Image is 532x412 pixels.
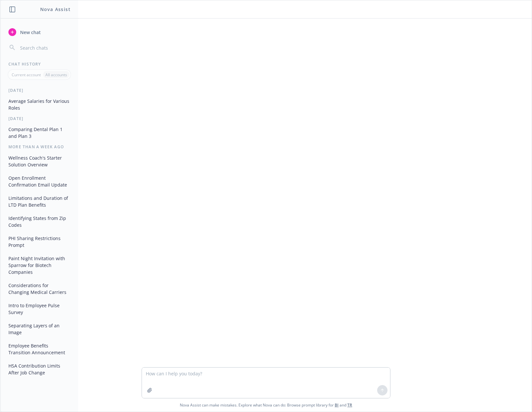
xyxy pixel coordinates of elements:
[6,173,73,190] button: Open Enrollment Confirmation Email Update
[6,280,73,297] button: Considerations for Changing Medical Carriers
[40,6,71,13] h1: Nova Assist
[45,72,67,78] p: All accounts
[6,300,73,318] button: Intro to Employee Pulse Survey
[6,26,73,38] button: New chat
[6,360,73,378] button: HSA Contribution Limits After Job Change
[6,340,73,358] button: Employee Benefits Transition Announcement
[6,124,73,141] button: Comparing Dental Plan 1 and Plan 3
[6,233,73,250] button: PHI Sharing Restrictions Prompt
[1,144,78,150] div: More than a week ago
[6,193,73,210] button: Limitations and Duration of LTD Plan Benefits
[12,72,41,78] p: Current account
[19,29,41,36] span: New chat
[6,96,73,113] button: Average Salaries for Various Roles
[6,213,73,230] button: Identifying States from Zip Codes
[347,402,352,408] a: TR
[1,61,78,67] div: Chat History
[335,402,339,408] a: BI
[6,152,73,170] button: Wellness Coach's Starter Solution Overview
[1,88,78,93] div: [DATE]
[6,320,73,338] button: Separating Layers of an Image
[19,43,70,52] input: Search chats
[1,116,78,121] div: [DATE]
[6,253,73,277] button: Paint Night Invitation with Sparrow for Biotech Companies
[3,398,529,412] span: Nova Assist can make mistakes. Explore what Nova can do: Browse prompt library for and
